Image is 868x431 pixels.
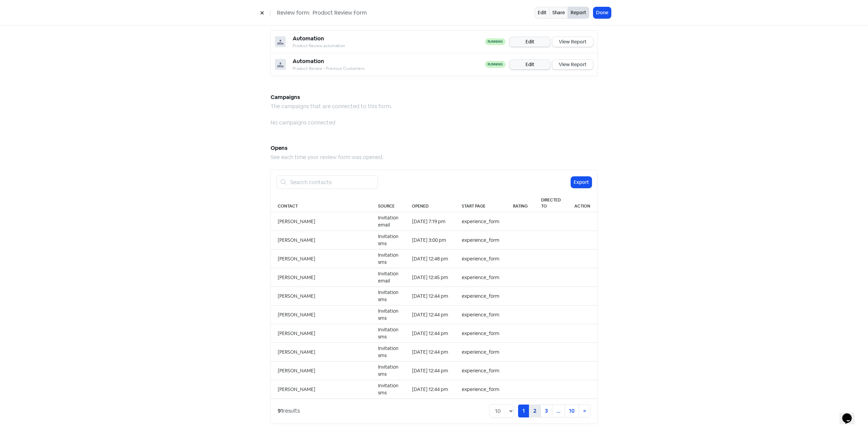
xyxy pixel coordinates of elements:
td: experience_form [455,380,506,399]
td: [PERSON_NAME] [271,306,371,324]
td: [PERSON_NAME] [271,343,371,361]
span: running [485,38,506,45]
td: [DATE] 7:19 pm [405,212,455,231]
th: Action [568,194,597,212]
div: results [278,407,300,415]
a: Share [549,7,568,19]
div: Product Review - Previous Customers [293,65,485,72]
th: Contact [271,194,371,212]
a: View Report [552,37,593,47]
td: experience_form [455,212,506,231]
td: [DATE] 12:44 pm [405,306,455,324]
a: 1 [518,405,529,417]
iframe: chat widget [840,404,861,424]
td: [PERSON_NAME] [271,231,371,250]
span: running [485,61,506,68]
td: [PERSON_NAME] [271,250,371,268]
h5: Opens [271,143,597,153]
td: Invitation sms [371,343,405,361]
td: [DATE] 12:44 pm [405,380,455,399]
td: [PERSON_NAME] [271,361,371,380]
td: [DATE] 12:44 pm [405,343,455,361]
a: 10 [565,405,579,417]
td: Invitation sms [371,231,405,250]
td: experience_form [455,287,506,306]
td: [DATE] 12:44 pm [405,324,455,343]
td: experience_form [455,324,506,343]
td: Invitation sms [371,287,405,306]
td: [DATE] 12:48 pm [405,250,455,268]
td: Invitation sms [371,361,405,380]
a: Edit [510,37,550,47]
td: [PERSON_NAME] [271,324,371,343]
a: 3 [540,405,552,417]
h5: Campaigns [271,92,597,102]
td: [DATE] 3:00 pm [405,231,455,250]
td: [DATE] 12:45 pm [405,268,455,287]
a: Edit [535,7,550,19]
span: Automation [293,35,324,42]
th: Start page [455,194,506,212]
td: Invitation sms [371,250,405,268]
a: ... [552,405,565,417]
td: Invitation sms [371,324,405,343]
button: Done [593,7,611,18]
td: Invitation sms [371,306,405,324]
th: Opened [405,194,455,212]
td: Invitation sms [371,380,405,399]
td: experience_form [455,231,506,250]
a: View Report [552,60,593,70]
td: [PERSON_NAME] [271,287,371,306]
th: Directed to [534,194,568,212]
td: [PERSON_NAME] [271,380,371,399]
div: No campaigns connected [271,119,597,127]
a: Edit [510,60,550,70]
span: » [583,407,586,414]
a: 2 [529,405,541,417]
button: Export [571,177,592,188]
div: See each time your review form was opened. [271,153,597,161]
th: Source [371,194,405,212]
span: Review form: [277,9,310,17]
td: [DATE] 12:44 pm [405,361,455,380]
td: [PERSON_NAME] [271,212,371,231]
div: The campaigns that are connected to this form. [271,102,597,111]
td: Invitation email [371,212,405,231]
td: [DATE] 12:44 pm [405,287,455,306]
div: Product Review automation [293,43,485,49]
button: Report [568,7,589,19]
td: experience_form [455,268,506,287]
span: Automation [293,58,324,65]
td: experience_form [455,343,506,361]
td: experience_form [455,361,506,380]
a: Next [579,405,590,417]
strong: 91 [278,407,283,414]
td: Invitation email [371,268,405,287]
td: experience_form [455,250,506,268]
td: experience_form [455,306,506,324]
td: [PERSON_NAME] [271,268,371,287]
input: Search contacts [286,175,378,189]
th: Rating [506,194,534,212]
